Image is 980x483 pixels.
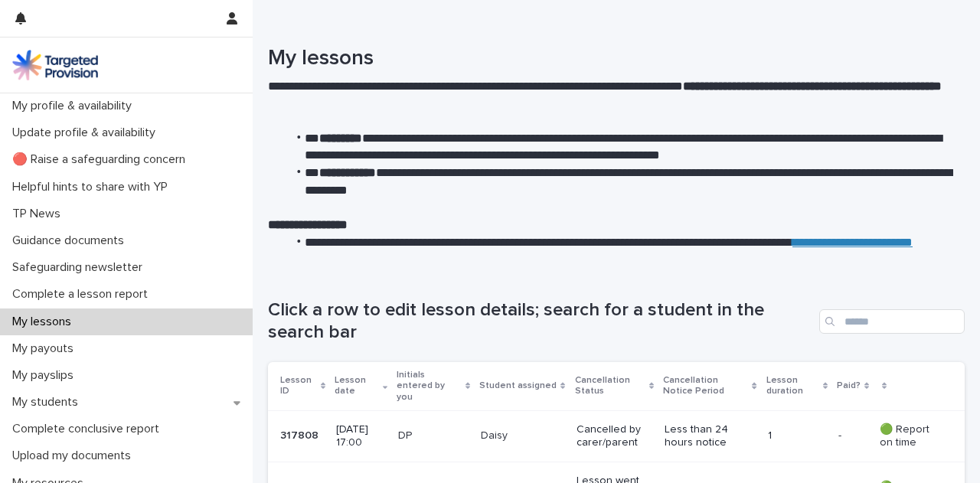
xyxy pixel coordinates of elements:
p: Upload my documents [6,449,143,463]
p: Cancellation Notice Period [663,372,748,400]
p: Cancelled by carer/parent [577,423,652,449]
p: [DATE] 17:00 [336,423,386,449]
input: Search [819,309,965,334]
tr: 317808317808 [DATE] 17:00DPDaisyCancelled by carer/parentLess than 24 hours notice1-- 🟢 Report on... [268,411,965,462]
p: 🟢 Report on time [880,423,940,449]
p: - [838,426,844,442]
p: Guidance documents [6,233,136,248]
p: 🔴 Raise a safeguarding concern [6,152,198,167]
p: Lesson ID [280,372,317,400]
p: Student assigned [479,377,557,394]
p: Less than 24 hours notice [665,423,750,449]
p: Initials entered by you [397,367,462,406]
h1: Click a row to edit lesson details; search for a student in the search bar [268,299,813,344]
p: Lesson date [335,372,378,400]
p: Complete a lesson report [6,287,160,302]
p: DP [398,429,469,442]
p: Cancellation Status [575,372,645,400]
p: Helpful hints to share with YP [6,180,180,194]
p: 317808 [280,426,322,442]
p: Complete conclusive report [6,422,171,436]
p: My payouts [6,341,86,356]
p: My payslips [6,368,86,383]
p: Safeguarding newsletter [6,260,155,275]
p: TP News [6,207,73,221]
img: M5nRWzHhSzIhMunXDL62 [12,50,98,80]
p: 1 [768,429,826,442]
p: My lessons [6,315,83,329]
p: Lesson duration [766,372,819,400]
p: Paid? [837,377,861,394]
p: Update profile & availability [6,126,168,140]
p: Daisy [481,429,564,442]
h1: My lessons [268,46,953,72]
p: My students [6,395,90,410]
p: My profile & availability [6,99,144,113]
